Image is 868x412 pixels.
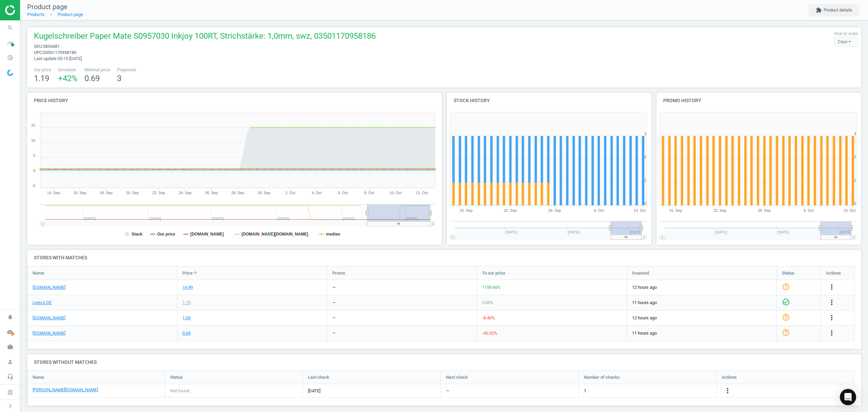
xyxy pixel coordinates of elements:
a: [PERSON_NAME][DOMAIN_NAME] [33,387,98,393]
i: more_vert [724,387,732,395]
tspan: 6. Oct [594,208,604,212]
text: 1 [854,178,856,182]
tspan: 4. Oct [312,191,321,195]
span: 1159.66 % [482,285,501,290]
tspan: median [326,232,340,237]
span: 5854481 [43,44,60,49]
i: more_vert [828,314,836,322]
tspan: 8. Oct [364,191,374,195]
h4: Stores without matches [27,354,861,370]
span: 03501170958186 [43,50,76,55]
span: Actions [826,270,841,276]
span: Last update 05:15 [DATE] [34,56,82,61]
text: 10 [31,138,35,143]
span: -8.40 % [482,315,495,320]
tspan: 22. Sep [152,191,165,195]
span: +42 % [58,74,78,83]
tspan: [DATE] [630,230,642,234]
a: [DOMAIN_NAME] [33,315,65,321]
span: Number of checks [584,374,620,380]
span: Name [33,270,44,276]
i: help_outline [782,328,790,336]
i: timeline [4,36,17,49]
span: Scanned [632,270,649,276]
div: — [332,330,336,336]
text: 5 [33,153,35,157]
span: 12 hours ago [632,284,771,291]
div: Days [834,37,858,47]
div: 14.99 [182,284,193,291]
a: [DOMAIN_NAME] [33,284,65,291]
tspan: 13. Oct [844,208,855,212]
tspan: 30. Sep [258,191,271,195]
i: check_circle_outline [782,298,790,306]
button: more_vert [724,387,732,395]
text: 15 [31,123,35,127]
span: 0.00 % [482,300,494,305]
tspan: 6. Oct [804,208,813,212]
i: chevron_right [6,402,14,410]
i: more_vert [828,329,836,337]
span: Actions [722,374,737,380]
button: more_vert [828,314,836,322]
tspan: 13. Oct [634,208,646,212]
tspan: [DOMAIN_NAME] [275,232,308,237]
span: Our price [34,67,51,73]
a: [DOMAIN_NAME] [33,330,65,336]
tspan: [DATE] [840,230,852,234]
i: more_vert [828,283,836,291]
i: cloud_done [4,325,17,338]
img: wGWNvw8QSZomAAAAABJRU5ErkJggg== [7,70,13,76]
button: extensionProduct details [809,4,860,16]
div: — [332,284,336,291]
span: Kugelschreiber Paper Mate S0957030 Inkjoy 100RT, Strichstärke: 1,0mm, swz, 03501170958186 [34,31,376,43]
text: 0 [854,201,856,205]
a: Products [27,12,44,17]
span: To our price [482,270,505,276]
span: 1.19 [34,74,49,83]
span: — [446,388,449,394]
text: 3 [854,132,856,136]
span: Price [182,270,193,276]
button: more_vert [828,329,836,338]
span: 11 hours ago [632,300,771,306]
text: -5 [32,184,35,188]
h4: Promo history [656,93,861,109]
tspan: 15. Sep [669,208,682,212]
h4: Stores with matches [27,250,861,266]
span: sku : [34,44,43,49]
i: help_outline [782,282,790,291]
tspan: Our price [157,232,175,237]
span: Status [170,374,183,380]
text: 2 [854,155,856,159]
tspan: 22. Sep [504,208,517,212]
span: Proposals [117,67,136,73]
h4: Stock history [447,93,652,109]
i: person [4,355,17,368]
span: Minimal price [84,67,110,73]
span: Deviation [58,67,78,73]
button: more_vert [828,298,836,307]
tspan: [DOMAIN_NAME] [241,232,275,237]
div: 1.19 [182,300,191,306]
span: Not found [170,388,189,394]
text: 3 [644,132,646,136]
button: chevron_right [2,401,19,410]
span: Status [782,270,794,276]
i: more_vert [828,298,836,306]
span: 11 hours ago [632,330,771,336]
i: extension [816,7,822,13]
tspan: 14. Sep [47,191,60,195]
h4: Price history [27,93,442,109]
tspan: 28. Sep [231,191,244,195]
span: [DATE] [308,388,435,394]
div: Open Intercom Messenger [840,389,856,405]
tspan: 10. Oct [390,191,401,195]
div: — [332,315,336,321]
span: 3 [117,74,121,83]
div: — [332,300,336,306]
a: Product page [58,12,83,17]
div: 1.09 [182,315,191,321]
i: help_outline [782,313,790,321]
i: search [4,21,17,34]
